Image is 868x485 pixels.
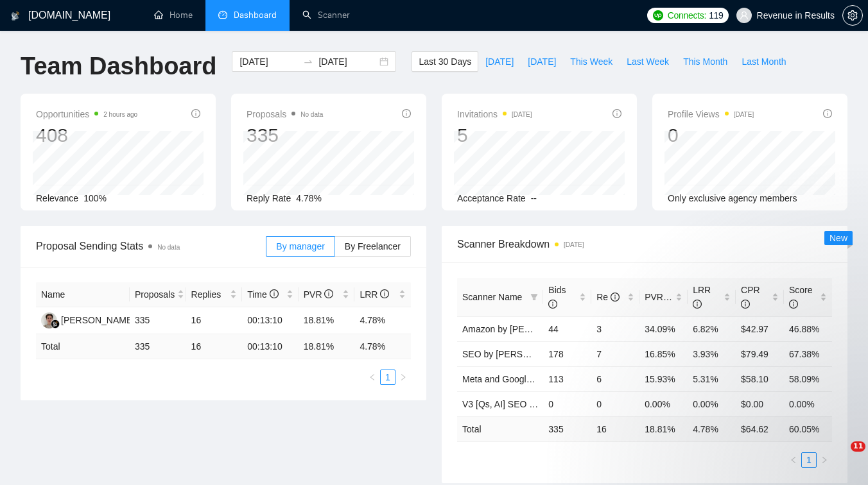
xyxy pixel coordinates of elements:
span: swap-right [303,56,313,67]
a: 1 [381,370,395,384]
span: Proposals [135,287,175,302]
span: New [829,233,847,243]
li: 1 [801,452,817,468]
button: [DATE] [478,51,521,72]
span: PVR [645,292,675,302]
span: Profile Views [668,106,754,122]
button: left [786,452,801,468]
a: Meta and Google Ads by [PERSON_NAME] [462,374,637,384]
td: Total [36,334,130,359]
button: Last Month [734,51,793,72]
span: filter [530,293,538,301]
span: By Freelancer [345,241,401,251]
td: 00:13:10 [242,334,299,359]
span: info-circle [611,293,620,302]
span: Proposal Sending Stats [36,238,266,254]
time: [DATE] [564,241,584,248]
img: upwork-logo.png [653,10,663,21]
img: gigradar-bm.png [51,319,60,328]
span: Relevance [36,193,78,203]
span: info-circle [324,289,333,298]
span: Score [789,285,813,309]
span: 119 [709,8,723,22]
td: 3 [591,316,639,341]
span: PVR [304,289,334,300]
span: No data [157,244,180,251]
span: Scanner Breakdown [457,236,832,252]
span: dashboard [218,10,227,19]
button: Last 30 Days [412,51,478,72]
a: setting [842,10,863,21]
a: Amazon by [PERSON_NAME] [462,324,584,334]
span: 100% [83,193,107,203]
span: Last Week [627,55,669,69]
td: 3.93% [688,341,736,366]
td: 0 [591,391,639,416]
span: [DATE] [528,55,556,69]
td: 46.88% [784,316,832,341]
span: Proposals [247,106,323,122]
span: info-circle [548,300,557,309]
span: [DATE] [485,55,514,69]
td: 44 [543,316,591,341]
td: 67.38% [784,341,832,366]
li: Previous Page [786,452,801,468]
td: 0 [543,391,591,416]
button: left [365,370,380,385]
li: 1 [380,370,395,385]
span: CPR [741,285,760,309]
div: 408 [36,123,137,148]
a: searchScanner [302,10,350,21]
div: 335 [247,123,323,148]
span: Invitations [457,106,532,122]
span: info-circle [789,300,798,309]
span: Last 30 Days [419,55,471,69]
button: [DATE] [521,51,563,72]
span: left [790,456,797,464]
span: Time [247,289,278,300]
h1: Team Dashboard [21,51,216,81]
td: $79.49 [736,341,784,366]
button: This Week [563,51,620,72]
button: setting [842,5,863,26]
span: LRR [360,289,389,300]
button: right [817,452,832,468]
li: Previous Page [365,370,380,385]
td: 6 [591,366,639,391]
span: info-circle [380,289,389,298]
td: 16 [186,307,243,334]
li: Next Page [817,452,832,468]
span: filter [528,287,541,307]
td: 4.78 % [354,334,411,359]
button: This Month [676,51,734,72]
span: Acceptance Rate [457,193,526,203]
span: Dashboard [234,10,277,21]
span: This Week [570,55,612,69]
input: Start date [239,55,298,69]
td: Total [457,416,543,441]
button: right [395,370,411,385]
th: Replies [186,282,243,307]
td: 16 [591,416,639,441]
div: [PERSON_NAME] [61,313,135,327]
span: info-circle [612,109,621,118]
input: End date [318,55,377,69]
time: [DATE] [734,111,754,118]
span: 11 [851,441,865,452]
td: 335 [130,307,186,334]
a: RG[PERSON_NAME] [41,314,135,325]
td: $42.97 [736,316,784,341]
span: setting [843,10,862,21]
td: 00:13:10 [242,307,299,334]
time: 2 hours ago [103,111,137,118]
span: Connects: [668,8,706,22]
img: logo [11,6,20,26]
span: LRR [693,285,711,309]
span: Reply Rate [247,193,291,203]
span: right [399,373,407,381]
span: By manager [276,241,324,251]
span: to [303,56,313,67]
time: [DATE] [512,111,532,118]
td: 4.78% [354,307,411,334]
span: Opportunities [36,106,137,122]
